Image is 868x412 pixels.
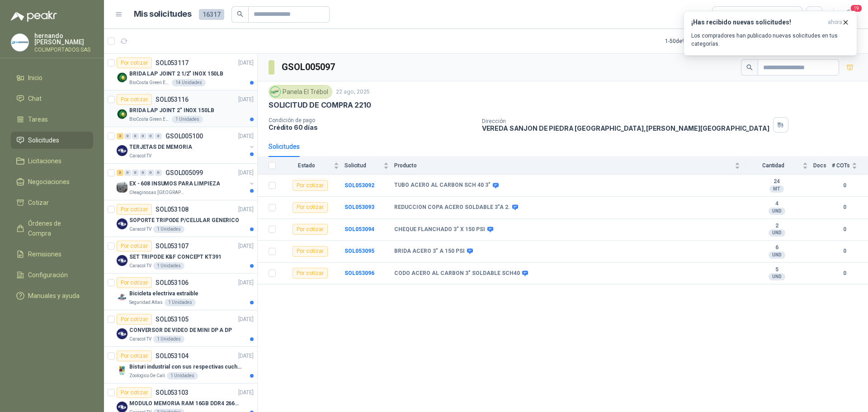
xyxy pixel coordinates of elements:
[11,246,93,263] a: Remisiones
[745,200,808,208] b: 4
[132,170,139,176] div: 0
[344,157,394,175] th: Solicitud
[165,133,203,139] p: GSOL005100
[394,204,510,211] b: REDUCCION COPA ACERO SOLDABLE 3"A 2.
[129,399,242,408] p: MODULO MEMORIA RAM 16GB DDR4 2666 MHZ - PORTATIL
[28,73,42,83] span: Inicio
[691,32,849,48] p: Los compradores han publicado nuevas solicitudes en tus categorías.
[117,350,152,361] div: Por cotizar
[153,262,184,270] div: 1 Unidades
[104,90,257,127] a: Por cotizarSOL053116[DATE] Company LogoBRIDA LAP JOINT 2" INOX 150LBBioCosta Green Energy S.A.S1 ...
[155,170,162,176] div: 0
[155,133,162,139] div: 0
[832,269,857,278] b: 0
[153,336,184,343] div: 1 Unidades
[28,218,85,238] span: Órdenes de Compra
[11,266,93,284] a: Configuración
[129,189,186,196] p: Oleaginosas [GEOGRAPHIC_DATA][PERSON_NAME]
[129,372,165,379] p: Zoologico De Cali
[828,19,842,26] span: ahora
[129,262,151,270] p: Caracol TV
[344,226,374,232] a: SOL053094
[11,34,28,51] img: Company Logo
[394,162,733,169] span: Producto
[691,19,824,26] h3: ¡Has recibido nuevas solicitudes!
[117,218,127,229] img: Company Logo
[34,33,93,45] p: hernando [PERSON_NAME]
[156,60,189,66] p: SOL053117
[11,90,93,107] a: Chat
[292,180,328,191] div: Por cotizar
[344,204,374,210] b: SOL053093
[841,6,857,23] button: 19
[745,223,808,230] b: 2
[394,270,520,277] b: CODO ACERO AL CARBON 3" SOLDABLE SCH40
[129,216,239,225] p: SOPORTE TRIPODE P/CELULAR GENERICO
[172,116,203,123] div: 1 Unidades
[129,326,232,335] p: CONVERSOR DE VIDEO DE MINI DP A DP
[156,279,189,286] p: SOL053106
[129,106,214,115] p: BRIDA LAP JOINT 2" INOX 150LB
[117,292,127,303] img: Company Logo
[769,208,785,215] div: UND
[344,270,374,276] a: SOL053096
[28,156,61,166] span: Licitaciones
[482,118,769,124] p: Dirección
[28,198,49,208] span: Cotizar
[117,94,152,105] div: Por cotizar
[344,248,374,254] a: SOL053095
[28,114,48,124] span: Tareas
[117,328,127,339] img: Company Logo
[238,205,254,214] p: [DATE]
[769,273,785,280] div: UND
[745,266,808,274] b: 5
[104,237,257,274] a: Por cotizarSOL053107[DATE] Company LogoSET TRIPODE K&F CONCEPT KT391Caracol TV1 Unidades
[117,314,152,325] div: Por cotizar
[745,157,813,175] th: Cantidad
[129,226,151,233] p: Caracol TV
[167,372,198,379] div: 1 Unidades
[104,310,257,347] a: Por cotizarSOL053105[DATE] Company LogoCONVERSOR DE VIDEO DE MINI DP A DPCaracol TV1 Unidades
[282,60,336,74] h3: GSOL005097
[238,169,254,177] p: [DATE]
[147,133,154,139] div: 0
[28,94,42,104] span: Chat
[832,247,857,256] b: 0
[124,133,131,139] div: 0
[199,9,224,20] span: 16317
[134,8,192,21] h1: Mis solicitudes
[344,162,382,169] span: Solicitud
[238,279,254,287] p: [DATE]
[129,70,223,78] p: BRIDA LAP JOINT 2 1/2" INOX 150LB
[117,241,152,251] div: Por cotizar
[832,181,857,190] b: 0
[117,365,127,376] img: Company Logo
[269,100,371,110] p: SOLICITUD DE COMPRA 2210
[129,363,242,371] p: Bisturi industrial con sus respectivas cuchillas segun muestra
[769,185,784,193] div: MT
[104,54,257,90] a: Por cotizarSOL053117[DATE] Company LogoBRIDA LAP JOINT 2 1/2" INOX 150LBBioCosta Green Energy S.A...
[270,87,280,97] img: Company Logo
[769,251,785,259] div: UND
[129,336,151,343] p: Caracol TV
[344,182,374,189] a: SOL053092
[394,226,485,233] b: CHEQUE FLANCHADO 3" X 150 PSI
[153,226,184,233] div: 1 Unidades
[132,133,139,139] div: 0
[28,291,80,301] span: Manuales y ayuda
[129,143,192,152] p: TERJETAS DE MEMORIA
[281,162,332,169] span: Estado
[140,170,146,176] div: 0
[117,277,152,288] div: Por cotizar
[129,289,198,298] p: Bicicleta electriva extraible
[336,88,370,96] p: 22 ago, 2025
[394,157,745,175] th: Producto
[129,180,220,188] p: EX - 608 INSUMOS PARA LIMPIEZA
[238,388,254,397] p: [DATE]
[11,194,93,211] a: Cotizar
[832,162,850,169] span: # COTs
[238,95,254,104] p: [DATE]
[237,11,243,17] span: search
